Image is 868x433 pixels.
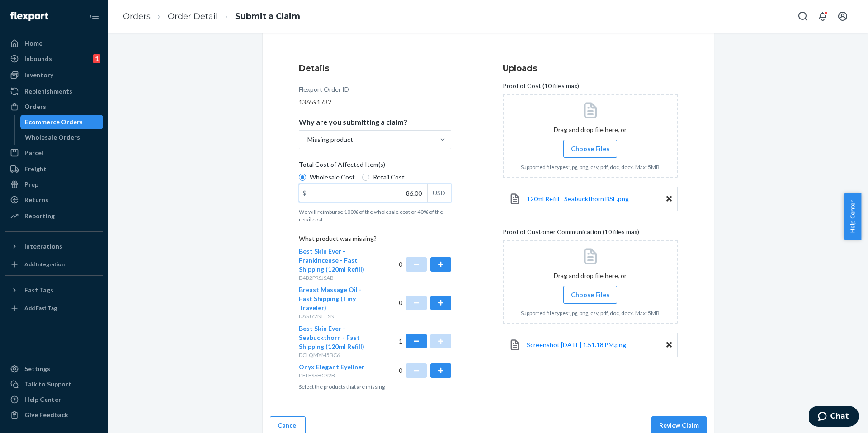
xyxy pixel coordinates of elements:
a: Orders [5,99,103,114]
span: Choose Files [571,144,609,153]
div: 0 [399,362,452,379]
div: Fast Tags [24,286,53,295]
ol: breadcrumbs [116,3,307,30]
p: DELES6HGS2B [299,372,375,379]
a: Add Fast Tag [5,301,103,315]
div: Reporting [24,212,55,221]
div: USD [427,184,451,202]
span: Proof of Customer Communication (10 files max) [503,227,639,240]
button: Help Center [844,193,861,240]
a: 120ml Refill - Seabuckthorn BSE.png [527,194,629,203]
div: 1 [399,324,452,359]
a: Inventory [5,68,103,82]
span: Onyx Elegant Eyeliner [299,363,364,371]
div: $ [299,184,310,202]
a: Submit a Claim [235,11,300,21]
a: Wholesale Orders [20,130,104,145]
p: D4B2PRSJSAB [299,274,375,282]
div: Ecommerce Orders [25,118,83,127]
div: Freight [24,165,47,174]
p: What product was missing? [299,234,451,247]
h3: Uploads [503,62,678,74]
div: 1 [93,54,100,63]
a: Inbounds1 [5,52,103,66]
div: Orders [24,102,46,111]
span: 120ml Refill - Seabuckthorn BSE.png [527,195,629,202]
span: Best Skin Ever - Seabuckthorn - Fast Shipping (120ml Refill) [299,325,364,350]
p: DCLQMYM5BC6 [299,351,375,359]
div: Wholesale Orders [25,133,80,142]
div: Home [24,39,42,48]
button: Fast Tags [5,283,103,297]
div: Returns [24,195,48,204]
h3: Details [299,62,451,74]
div: Missing product [307,135,353,144]
button: Open Search Box [794,7,812,25]
span: Wholesale Cost [310,173,355,182]
a: Screenshot [DATE] 1.51.18 PM.png [527,340,626,349]
iframe: Opens a widget where you can chat to one of our agents [809,406,859,428]
div: 0 [399,247,452,282]
div: Add Integration [24,260,65,268]
input: Wholesale Cost [299,174,306,181]
p: Select the products that are missing [299,383,451,391]
a: Replenishments [5,84,103,99]
button: Close Navigation [85,7,103,25]
span: Retail Cost [373,173,405,182]
a: Home [5,36,103,51]
button: Open account menu [834,7,852,25]
div: Integrations [24,242,62,251]
span: Proof of Cost (10 files max) [503,81,579,94]
a: Add Integration [5,257,103,272]
div: Flexport Order ID [299,85,349,98]
input: $USD [299,184,427,202]
div: Talk to Support [24,380,71,389]
span: Total Cost of Affected Item(s) [299,160,385,173]
div: Give Feedback [24,410,68,419]
div: Parcel [24,148,43,157]
a: Settings [5,362,103,376]
button: Talk to Support [5,377,103,391]
div: Replenishments [24,87,72,96]
button: Give Feedback [5,408,103,422]
div: 0 [399,285,452,320]
span: Best Skin Ever - Frankincense - Fast Shipping (120ml Refill) [299,247,364,273]
div: 136591782 [299,98,451,107]
span: Choose Files [571,290,609,299]
a: Help Center [5,392,103,407]
a: Orders [123,11,151,21]
a: Freight [5,162,103,176]
div: Prep [24,180,38,189]
p: We will reimburse 100% of the wholesale cost or 40% of the retail cost [299,208,451,223]
p: DASJ72NEESN [299,312,375,320]
div: Add Fast Tag [24,304,57,312]
span: Breast Massage Oil - Fast Shipping (Tiny Traveler) [299,286,362,311]
p: Why are you submitting a claim? [299,118,407,127]
a: Ecommerce Orders [20,115,104,129]
button: Open notifications [814,7,832,25]
a: Reporting [5,209,103,223]
input: Retail Cost [362,174,369,181]
a: Prep [5,177,103,192]
img: Flexport logo [10,12,48,21]
a: Parcel [5,146,103,160]
div: Inbounds [24,54,52,63]
input: Why are you submitting a claim?Missing product [307,135,307,144]
div: Settings [24,364,50,373]
span: Screenshot [DATE] 1.51.18 PM.png [527,341,626,348]
a: Returns [5,193,103,207]
button: Integrations [5,239,103,254]
a: Order Detail [168,11,218,21]
div: Help Center [24,395,61,404]
div: Inventory [24,71,53,80]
